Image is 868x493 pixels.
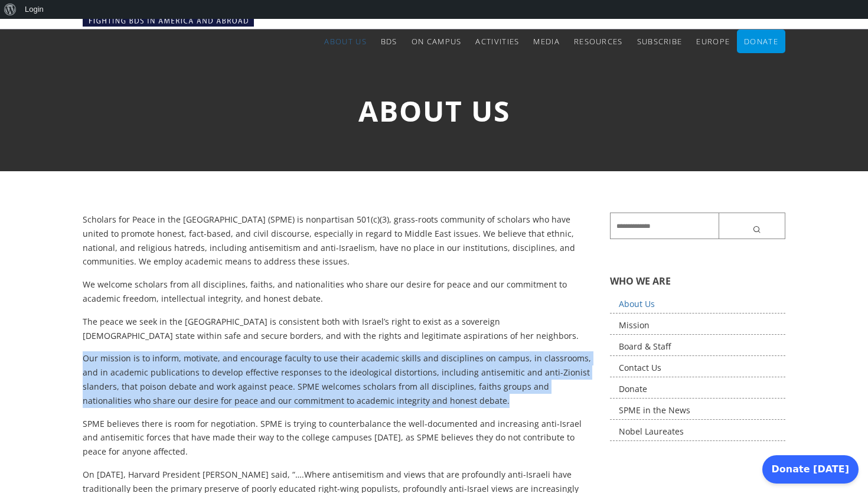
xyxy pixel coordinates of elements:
a: Subscribe [637,30,683,53]
span: BDS [381,36,397,47]
span: Europe [696,36,730,47]
a: Activities [475,30,519,53]
span: Activities [475,36,519,47]
h5: WHO WE ARE [610,275,786,288]
span: Resources [574,36,623,47]
a: On Campus [412,30,462,53]
a: SPME in the News [610,401,786,420]
a: Board & Staff [610,338,786,356]
a: Donate [610,380,786,399]
a: Nobel Laureates [610,423,786,441]
span: About Us [358,92,510,130]
a: BDS [381,30,397,53]
a: About Us [324,30,366,53]
a: Donate [744,30,778,53]
span: Donate [744,36,778,47]
span: Media [533,36,560,47]
a: Mission [610,316,786,335]
p: The peace we seek in the [GEOGRAPHIC_DATA] is consistent both with Israel’s right to exist as a s... [83,315,592,343]
span: Subscribe [637,36,683,47]
p: We welcome scholars from all disciplines, faiths, and nationalities who share our desire for peac... [83,277,592,306]
span: On Campus [412,36,462,47]
a: Resources [574,30,623,53]
a: About Us [610,295,786,314]
p: Our mission is to inform, motivate, and encourage faculty to use their academic skills and discip... [83,351,592,407]
a: Media [533,30,560,53]
p: Scholars for Peace in the [GEOGRAPHIC_DATA] (SPME) is nonpartisan 501(c)(3), grass-roots communit... [83,213,592,269]
a: Europe [696,30,730,53]
a: Contact Us [610,359,786,377]
span: About Us [324,36,366,47]
p: SPME believes there is room for negotiation. SPME is trying to counterbalance the well-documented... [83,417,592,459]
